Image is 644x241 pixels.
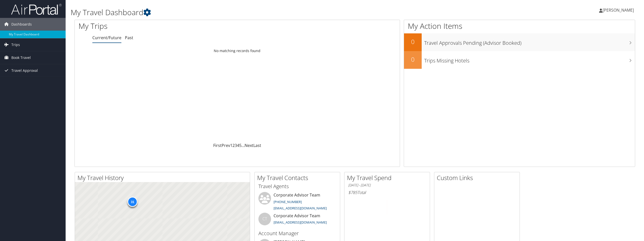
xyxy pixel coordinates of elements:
[424,55,635,64] h3: Trips Missing Hotels
[78,21,260,31] h1: My Trips
[11,18,32,31] span: Dashboards
[75,46,400,55] td: No matching records found
[274,220,327,225] a: [EMAIL_ADDRESS][DOMAIN_NAME]
[125,35,133,40] a: Past
[235,143,237,148] a: 3
[404,55,422,64] h2: 0
[239,143,241,148] a: 5
[77,173,250,182] h2: My Travel History
[11,64,38,77] span: Travel Approval
[437,173,520,182] h2: Custom Links
[230,143,232,148] a: 1
[404,37,422,46] h2: 0
[274,206,327,210] a: [EMAIL_ADDRESS][DOMAIN_NAME]
[603,7,634,13] span: [PERSON_NAME]
[213,143,222,148] a: First
[241,143,245,148] span: …
[232,143,235,148] a: 2
[404,51,635,69] a: 0Trips Missing Hotels
[348,190,357,195] span: $785
[11,38,20,51] span: Trips
[71,7,449,18] h1: My Travel Dashboard
[222,143,230,148] a: Prev
[274,200,302,204] a: [PHONE_NUMBER]
[424,37,635,47] h3: Travel Approvals Pending (Advisor Booked)
[253,143,261,148] a: Last
[258,213,271,225] div: CT
[11,3,62,15] img: airportal-logo.png
[256,213,339,229] li: Corporate Advisor Team
[348,183,426,188] h6: [DATE] - [DATE]
[348,190,426,195] h6: Total
[258,183,336,190] h3: Travel Agents
[258,230,336,237] h3: Account Manager
[404,33,635,51] a: 0Travel Approvals Pending (Advisor Booked)
[237,143,239,148] a: 4
[347,173,430,182] h2: My Travel Spend
[92,35,121,40] a: Current/Future
[257,173,340,182] h2: My Travel Contacts
[127,196,138,207] div: 31
[404,21,635,31] h1: My Action Items
[11,51,31,64] span: Book Travel
[245,143,253,148] a: Next
[256,192,339,213] li: Corporate Advisor Team
[599,3,639,18] a: [PERSON_NAME]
